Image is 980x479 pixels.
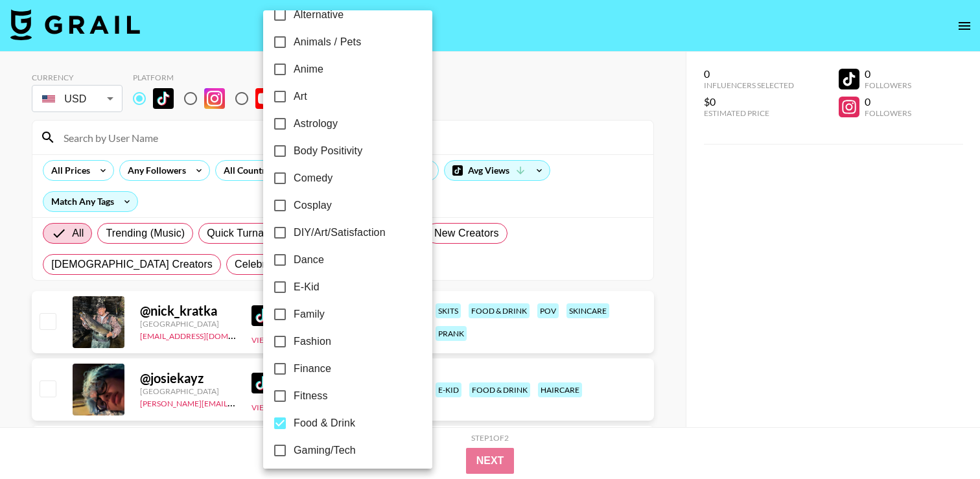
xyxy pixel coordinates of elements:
span: Family [294,307,325,322]
span: Fitness [294,388,328,404]
span: Anime [294,62,323,77]
span: Art [294,89,307,104]
span: Animals / Pets [294,34,361,50]
span: Fashion [294,334,331,349]
span: Dance [294,252,324,268]
span: Gaming/Tech [294,443,356,458]
span: Finance [294,361,331,377]
span: E-Kid [294,279,320,295]
span: Alternative [294,7,344,23]
span: Food & Drink [294,415,355,431]
span: Cosplay [294,198,332,213]
span: DIY/Art/Satisfaction [294,225,386,240]
span: Astrology [294,116,338,132]
span: Body Positivity [294,143,362,159]
span: Comedy [294,170,332,186]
